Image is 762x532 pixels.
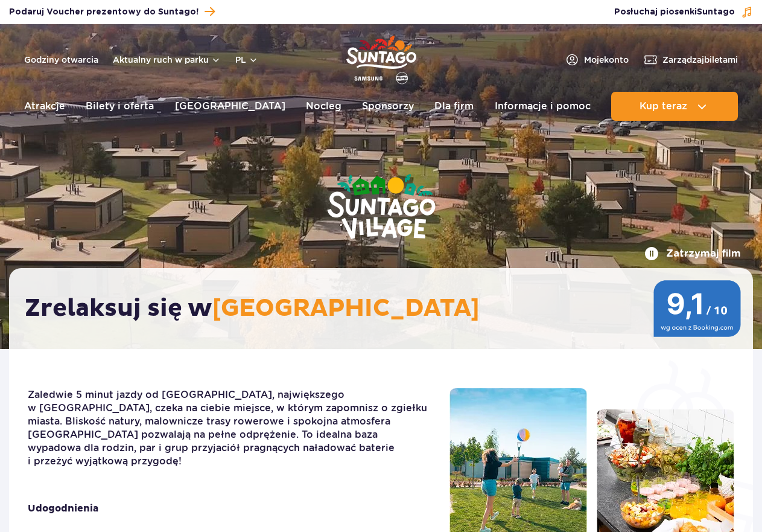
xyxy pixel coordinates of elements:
img: 9,1/10 wg ocen z Booking.com [653,280,741,337]
a: Zarządzajbiletami [643,53,738,67]
p: Zaledwie 5 minut jazdy od [GEOGRAPHIC_DATA], największego w [GEOGRAPHIC_DATA], czeka na ciebie mi... [28,388,431,468]
span: Podaruj Voucher prezentowy do Suntago! [9,6,198,18]
a: Bilety i oferta [86,92,154,121]
a: Mojekonto [565,53,629,67]
span: [GEOGRAPHIC_DATA] [212,293,480,324]
button: Zatrzymaj film [644,246,741,261]
a: Informacje i pomoc [495,92,591,121]
a: Nocleg [306,92,341,121]
button: pl [235,54,258,66]
span: Kup teraz [640,101,687,112]
img: Suntago Village [279,127,484,289]
span: Moje konto [584,54,629,66]
button: Kup teraz [611,92,738,121]
a: Atrakcje [24,92,65,121]
a: Park of Poland [346,30,416,86]
span: Zarządzaj biletami [662,54,738,66]
a: Godziny otwarcia [24,54,98,66]
a: Dla firm [434,92,474,121]
strong: Udogodnienia [28,502,431,515]
a: [GEOGRAPHIC_DATA] [175,92,285,121]
button: Aktualny ruch w parku [113,55,221,65]
a: Sponsorzy [362,92,414,121]
button: Posłuchaj piosenkiSuntago [614,6,753,18]
span: Suntago [697,8,735,16]
a: Podaruj Voucher prezentowy do Suntago! [9,4,215,20]
span: Posłuchaj piosenki [614,6,735,18]
h2: Zrelaksuj się w [25,293,749,324]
